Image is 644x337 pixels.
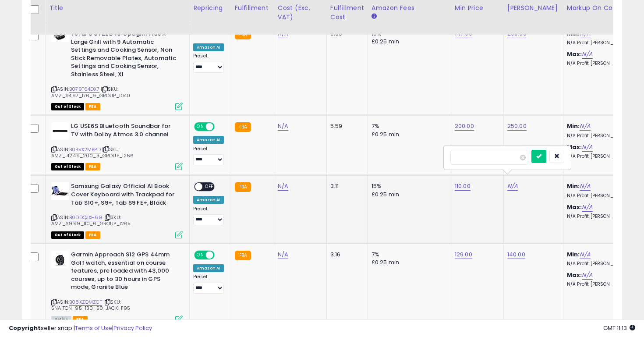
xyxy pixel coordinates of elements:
[49,4,186,13] div: Title
[51,122,183,169] div: ASIN:
[278,182,288,191] a: N/A
[567,143,582,151] b: Max:
[51,214,131,227] span: | SKU: AMZ_69.99_110_6_GROUP_1265
[51,298,131,312] span: | SKU: SNAITON_95_130_50_JACK_1195
[507,250,525,259] a: 140.00
[582,271,592,280] a: N/A
[567,122,580,130] b: Min:
[330,122,361,130] div: 5.59
[51,182,183,238] div: ASIN:
[567,203,582,211] b: Max:
[278,122,288,131] a: N/A
[330,182,361,190] div: 3.11
[51,30,183,109] div: ASIN:
[71,122,177,141] b: LG USE6S Bluetooth Soundbar for TV with Dolby Atmos 3.0 channel
[372,182,444,190] div: 15%
[193,43,224,51] div: Amazon AI
[567,29,580,38] b: Min:
[567,261,640,267] p: N/A Profit [PERSON_NAME]
[71,30,177,81] b: Tefal GC722D40 Optigrill Plus X-Large Grill with 9 Automatic Settings and Cooking Sensor, Non Sti...
[372,259,444,266] div: £0.25 min
[372,191,444,199] div: £0.25 min
[213,252,227,259] span: OFF
[580,250,590,259] a: N/A
[567,60,640,67] p: N/A Profit [PERSON_NAME]
[567,281,640,287] p: N/A Profit [PERSON_NAME]
[580,122,590,131] a: N/A
[372,13,377,21] small: Amazon Fees.
[235,4,270,13] div: Fulfillment
[235,30,251,39] small: FBA
[51,251,69,268] img: 31pd-0y1sBL._SL40_.jpg
[193,196,224,204] div: Amazon AI
[582,50,592,59] a: N/A
[51,146,134,159] span: | SKU: AMZ_142.49_200_3_GROUP_1266
[193,53,224,73] div: Preset:
[71,251,177,294] b: Garmin Approach S12 GPS 44mm Golf watch, essential on course features, pre loaded with 43,000 cou...
[85,231,100,239] span: FBA
[235,251,251,260] small: FBA
[455,182,471,191] a: 110.00
[603,324,635,332] span: 2025-10-11 11:13 GMT
[193,4,227,13] div: Repricing
[195,252,206,259] span: ON
[193,274,224,294] div: Preset:
[507,122,527,131] a: 250.00
[278,250,288,259] a: N/A
[202,183,216,191] span: OFF
[193,146,224,166] div: Preset:
[567,193,640,199] p: N/A Profit [PERSON_NAME]
[235,182,251,192] small: FBA
[71,182,177,209] b: Samsung Galaxy Official AI Book Cover Keyboard with Trackpad for Tab S10+, S9+, Tab S9 FE+, Black
[51,231,84,239] span: All listings that are currently out of stock and unavailable for purchase on Amazon
[51,30,69,42] img: 41PjQfrOADL._SL40_.jpg
[69,298,102,306] a: B08XZQMZCT
[213,123,227,131] span: OFF
[372,251,444,259] div: 7%
[330,4,364,22] div: Fulfillment Cost
[567,133,640,139] p: N/A Profit [PERSON_NAME]
[567,40,640,46] p: N/A Profit [PERSON_NAME]
[193,136,224,144] div: Amazon AI
[51,103,84,110] span: All listings that are currently out of stock and unavailable for purchase on Amazon
[69,85,99,93] a: B079T64DX7
[455,250,472,259] a: 129.00
[51,122,69,140] img: 115NcjlecAL._SL40_.jpg
[567,182,580,190] b: Min:
[567,153,640,160] p: N/A Profit [PERSON_NAME]
[507,4,559,13] div: [PERSON_NAME]
[567,250,580,259] b: Min:
[51,85,130,99] span: | SKU: AMZ_94.97_176_9_GROUP_1040
[330,251,361,259] div: 3.16
[372,122,444,130] div: 7%
[51,163,84,170] span: All listings that are currently out of stock and unavailable for purchase on Amazon
[113,324,152,332] a: Privacy Policy
[193,206,224,226] div: Preset:
[582,143,592,152] a: N/A
[567,4,643,13] div: Markup on Cost
[9,324,152,333] div: seller snap | |
[85,163,100,170] span: FBA
[567,213,640,220] p: N/A Profit [PERSON_NAME]
[69,146,101,153] a: B0BVX2MBPD
[195,123,206,131] span: ON
[372,4,447,13] div: Amazon Fees
[85,103,100,110] span: FBA
[567,271,582,279] b: Max:
[372,38,444,46] div: £0.25 min
[580,182,590,191] a: N/A
[69,214,102,221] a: B0DDQJXH69
[193,264,224,272] div: Amazon AI
[507,182,518,191] a: N/A
[455,122,474,131] a: 200.00
[9,324,41,332] strong: Copyright
[372,131,444,138] div: £0.25 min
[278,4,323,22] div: Cost (Exc. VAT)
[235,122,251,132] small: FBA
[75,324,112,332] a: Terms of Use
[567,50,582,58] b: Max:
[455,4,500,13] div: Min Price
[582,203,592,212] a: N/A
[51,182,69,200] img: 31THZ-TmkOL._SL40_.jpg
